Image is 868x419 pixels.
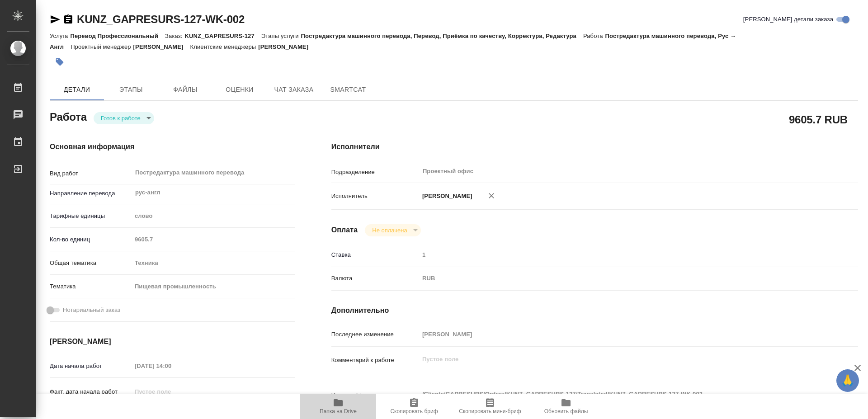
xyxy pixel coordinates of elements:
p: Факт. дата начала работ [50,387,132,396]
h2: Работа [50,108,87,124]
h4: Основная информация [50,141,295,152]
p: Направление перевода [50,189,132,198]
div: RUB [419,271,814,286]
textarea: /Clients/GAPRESURS/Orders/KUNZ_GAPRESURS-127/Translated/KUNZ_GAPRESURS-127-WK-002 [419,386,814,402]
p: Тематика [50,282,132,291]
p: Перевод Профессиональный [70,33,165,39]
p: Дата начала работ [50,362,132,371]
p: Этапы услуги [261,33,301,39]
input: Пустое поле [132,233,295,246]
p: Последнее изменение [331,330,419,339]
button: Скопировать мини-бриф [452,394,528,419]
span: Нотариальный заказ [63,306,120,315]
p: Комментарий к работе [331,356,419,365]
span: 🙏 [840,371,855,390]
button: Готов к работе [98,114,143,122]
span: Папка на Drive [320,408,357,414]
button: Скопировать ссылку для ЯМессенджера [50,14,61,25]
h4: Оплата [331,225,358,235]
button: Скопировать ссылку [63,14,74,25]
input: Пустое поле [419,248,814,261]
p: Валюта [331,274,419,283]
p: Заказ: [165,33,184,39]
button: 🙏 [836,369,859,392]
span: Файлы [164,84,207,95]
div: Пищевая промышленность [132,279,295,294]
span: Оценки [218,84,261,95]
div: слово [132,208,295,224]
span: Чат заказа [272,84,316,95]
p: Тарифные единицы [50,212,132,221]
div: Техника [132,255,295,271]
p: Ставка [331,250,419,259]
button: Не оплачена [369,226,410,234]
h4: [PERSON_NAME] [50,336,295,347]
p: Работа [583,33,605,39]
span: Этапы [109,84,153,95]
p: Вид работ [50,169,132,178]
button: Обновить файлы [528,394,604,419]
span: [PERSON_NAME] детали заказа [743,15,833,24]
span: Детали [55,84,99,95]
input: Пустое поле [132,359,211,372]
p: Общая тематика [50,259,132,268]
button: Добавить тэг [50,52,70,72]
span: Скопировать мини-бриф [459,408,521,414]
h2: 9605.7 RUB [789,112,848,127]
a: KUNZ_GAPRESURS-127-WK-002 [77,13,245,25]
span: Обновить файлы [544,408,588,414]
p: [PERSON_NAME] [258,43,315,50]
span: SmartCat [326,84,370,95]
h4: Исполнители [331,141,858,152]
p: Кол-во единиц [50,235,132,244]
p: Постредактура машинного перевода, Перевод, Приёмка по качеству, Корректура, Редактура [301,33,583,39]
p: Исполнитель [331,192,419,201]
p: [PERSON_NAME] [133,43,190,50]
p: Подразделение [331,168,419,177]
p: Клиентские менеджеры [190,43,259,50]
p: Проектный менеджер [71,43,133,50]
p: Услуга [50,33,70,39]
h4: Дополнительно [331,305,858,316]
button: Удалить исполнителя [481,186,501,206]
div: Готов к работе [94,112,154,124]
input: Пустое поле [132,385,211,398]
p: [PERSON_NAME] [419,192,472,201]
p: Путь на drive [331,391,419,400]
button: Скопировать бриф [376,394,452,419]
p: KUNZ_GAPRESURS-127 [185,33,261,39]
input: Пустое поле [419,328,814,341]
span: Скопировать бриф [390,408,438,414]
button: Папка на Drive [300,394,376,419]
div: Готов к работе [365,224,420,236]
